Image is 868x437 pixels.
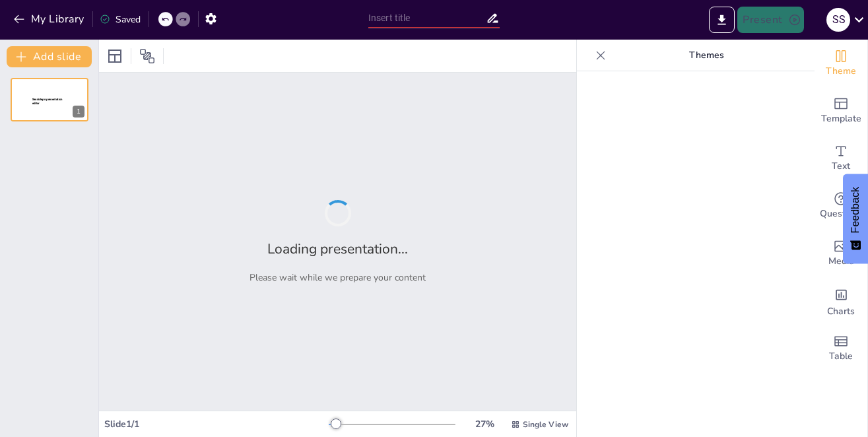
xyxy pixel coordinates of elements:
button: Add slide [7,46,92,67]
button: Present [737,7,803,33]
span: Charts [827,304,855,319]
div: 1 [11,78,88,121]
div: Get real-time input from your audience [815,182,867,230]
span: Sendsteps presentation editor [32,98,63,105]
div: Add a table [815,325,867,372]
button: Export to PowerPoint [709,7,735,33]
span: Single View [523,419,568,430]
p: Themes [611,40,801,71]
div: Add images, graphics, shapes or video [815,230,867,277]
div: Add text boxes [815,135,867,182]
div: Slide 1 / 1 [104,418,329,430]
div: 27 % [469,418,500,430]
div: Layout [104,46,125,67]
button: Duplicate Slide [50,82,66,98]
span: Table [829,349,853,364]
button: Feedback - Show survey [843,174,868,263]
span: Media [828,254,854,269]
button: Cannot delete last slide [69,82,84,98]
div: Change the overall theme [815,40,867,87]
p: Please wait while we prepare your content [250,271,426,284]
button: My Library [10,9,90,30]
input: Insert title [368,9,486,28]
span: Feedback [850,187,861,233]
div: S S [826,8,850,32]
button: S S [826,7,850,33]
span: Template [821,112,861,126]
span: Text [832,159,850,174]
h2: Loading presentation... [267,240,408,258]
div: Add charts and graphs [815,277,867,325]
div: 1 [73,106,84,118]
span: Position [139,48,155,64]
div: Add ready made slides [815,87,867,135]
div: Saved [100,13,141,26]
span: Theme [826,64,856,79]
span: Questions [820,207,863,221]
